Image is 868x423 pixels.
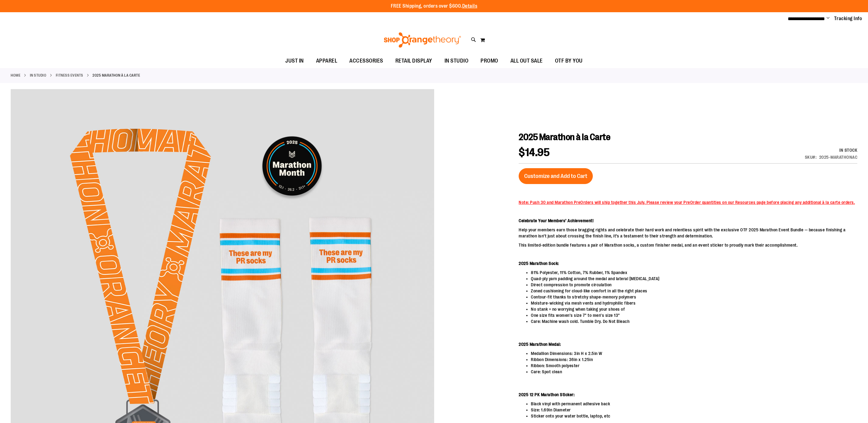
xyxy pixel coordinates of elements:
a: Home [11,73,20,78]
li: Moisture-wicking via mesh vents and hydrophilic fibers [531,300,857,306]
li: No stank = no worrying when taking your shoes of [531,306,857,312]
span: $14.95 [519,146,550,159]
div: 2025-MARATHONAC [819,154,858,160]
span: IN STUDIO [445,54,469,68]
li: Direct compression to promote circulation [531,282,857,288]
span: ACCESSORIES [349,54,383,68]
p: Availability: [805,147,858,153]
strong: 2025 Marathon à la Carte [92,73,140,78]
strong: SKU [805,155,817,160]
span: ALL OUT SALE [510,54,543,68]
span: Note: Push 30 and Marathon PreOrders will ship together this July. Please review your PreOrder qu... [519,200,855,205]
li: Zoned cushioning for cloud-like comfort in all the right places [531,288,857,294]
span: OTF BY YOU [555,54,583,68]
strong: 2025 Marathon Medal: [519,342,561,347]
li: Care: Spot clean [531,369,857,375]
li: Quad-ply yarn padding around the medal and lateral [MEDICAL_DATA] [531,276,857,282]
span: APPAREL [316,54,337,68]
p: Help your members earn those bragging rights and celebrate their hard work and relentless spirit ... [519,227,857,239]
li: Size: 1.69in Diameter [531,407,857,413]
a: Fitness Events [56,73,83,78]
span: JUST IN [285,54,304,68]
li: Medallion Dimensions: 3in H x 2.5in W [531,350,857,356]
button: Customize and Add to Cart [519,168,593,184]
span: PROMO [481,54,498,68]
img: Shop Orangetheory [383,32,462,48]
li: Sticker onto your water bottle, laptop, etc [531,413,857,419]
strong: 2025 12 PK Marathon Sticker: [519,392,574,397]
button: Account menu [827,16,830,22]
li: One size fits women's size 7" to men's size 13" [531,312,857,318]
a: Tracking Info [834,15,862,22]
li: 81% Polyester, 11% Cotton, 7% Rubber, 1% Spandex [531,269,857,276]
p: FREE Shipping, orders over $600. [391,3,477,10]
li: Care: Machine wash cold. Tumble Dry. Do Not Bleach [531,318,857,324]
span: 2025 Marathon à la Carte [519,132,610,142]
li: Contour-fit thanks to stretchy shape-memory polymers [531,294,857,300]
strong: 2025 Marathon Sock: [519,261,559,266]
p: This limited-edition bundle features a pair of Marathon socks, a custom finisher medal, and an ev... [519,242,857,248]
span: Customize and Add to Cart [524,173,587,179]
span: RETAIL DISPLAY [395,54,432,68]
li: Ribbon Dimensions: 36in x 1.25in [531,356,857,363]
a: Details [462,3,477,9]
li: Ribbon: Smooth polyester [531,363,857,369]
li: Black vinyl with permanent adhesive back [531,401,857,407]
a: IN STUDIO [30,73,47,78]
strong: Celebrate Your Members’ Achievement! [519,218,593,223]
